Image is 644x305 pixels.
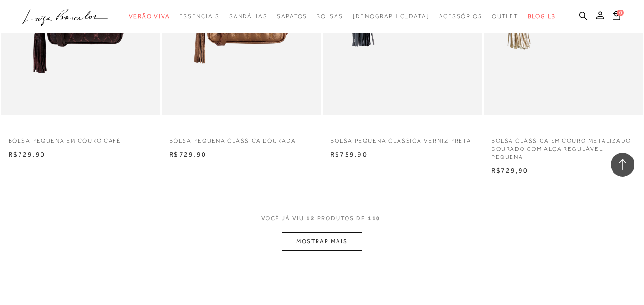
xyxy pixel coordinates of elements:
a: categoryNavScreenReaderText [492,8,519,25]
span: BLOG LB [528,13,555,20]
span: PRODUTOS DE [317,215,366,223]
a: categoryNavScreenReaderText [439,8,482,25]
span: Sapatos [277,13,307,20]
a: categoryNavScreenReaderText [277,8,307,25]
button: 0 [610,10,623,23]
span: Essenciais [179,13,219,20]
a: BOLSA CLÁSSICA EM COURO METALIZADO DOURADO COM ALÇA REGULÁVEL PEQUENA [484,131,643,161]
a: noSubCategoriesText [353,8,429,25]
span: 0 [617,10,624,16]
span: R$729,90 [169,150,206,158]
span: Verão Viva [129,13,170,20]
span: Outlet [492,13,519,20]
a: BOLSA PEQUENA CLÁSSICA VERNIZ PRETA [323,131,482,145]
span: Bolsas [317,13,343,20]
span: R$729,90 [491,167,529,174]
span: [DEMOGRAPHIC_DATA] [353,13,429,20]
a: categoryNavScreenReaderText [129,8,170,25]
a: Bolsa pequena clássica dourada [162,131,321,145]
a: categoryNavScreenReaderText [179,8,219,25]
a: bolsa pequena em couro café [1,131,160,145]
button: MOSTRAR MAIS [282,232,362,251]
span: R$729,90 [9,150,46,158]
span: 110 [368,215,381,232]
span: 12 [307,215,315,232]
a: categoryNavScreenReaderText [317,8,343,25]
span: R$759,90 [330,150,368,158]
a: BLOG LB [528,8,555,25]
a: categoryNavScreenReaderText [229,8,267,25]
span: Sandálias [229,13,267,20]
span: Acessórios [439,13,482,20]
span: VOCê JÁ VIU [261,215,304,223]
